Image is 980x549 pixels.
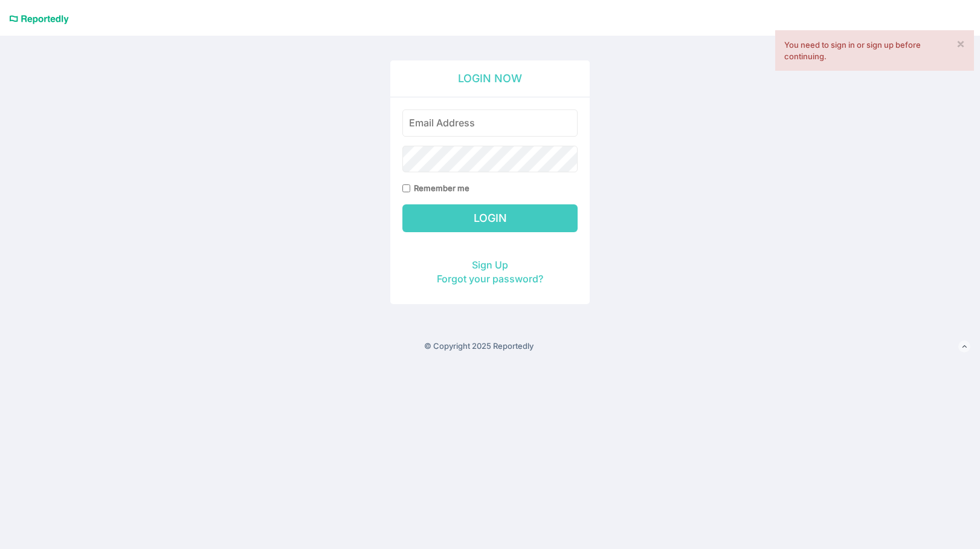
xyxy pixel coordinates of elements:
[402,204,578,232] input: Login
[956,37,965,50] a: ×
[9,9,69,30] a: Reportedly
[414,183,469,194] label: Remember me
[390,60,590,97] h2: Login Now
[437,273,543,285] a: Forgot your password?
[402,109,578,137] input: Email Address
[784,39,965,62] div: You need to sign in or sign up before continuing.
[472,259,508,271] a: Sign Up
